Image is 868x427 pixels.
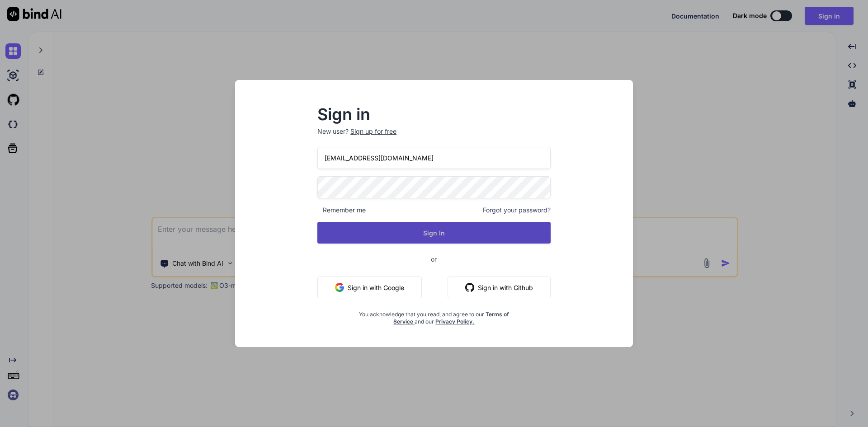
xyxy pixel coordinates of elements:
[317,107,551,122] h2: Sign in
[395,248,473,270] span: or
[350,127,396,136] div: Sign up for free
[393,311,509,325] a: Terms of Service
[465,283,474,292] img: github
[483,206,551,215] span: Forgot your password?
[317,277,422,298] button: Sign in with Google
[317,206,366,215] span: Remember me
[356,305,512,325] div: You acknowledge that you read, and agree to our and our
[317,127,551,147] p: New user?
[317,147,551,169] input: Login or Email
[435,318,474,325] a: Privacy Policy.
[448,277,551,298] button: Sign in with Github
[335,283,344,292] img: google
[317,222,551,244] button: Sign In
